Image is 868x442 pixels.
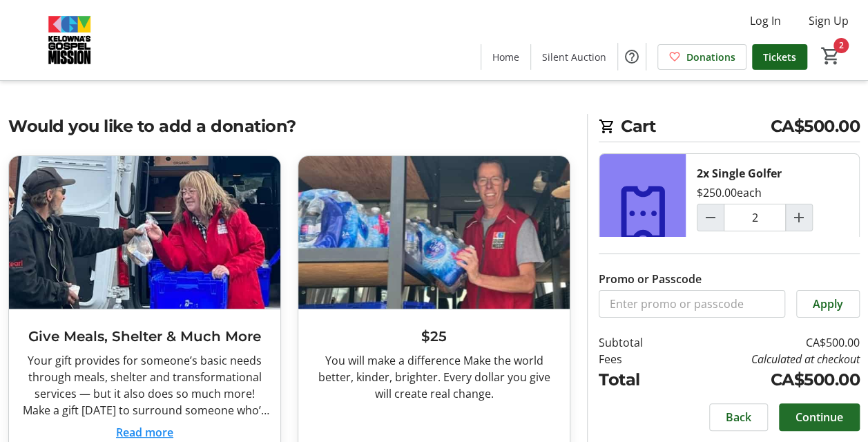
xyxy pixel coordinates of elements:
[697,184,762,201] div: $250.00 each
[697,204,724,231] button: Decrement by one
[9,156,280,309] img: Give Meals, Shelter & Much More
[779,403,860,431] button: Continue
[20,352,269,419] div: Your gift provides for someone’s basic needs through meals, shelter and transformational services...
[795,409,843,425] span: Continue
[798,10,860,32] button: Sign Up
[739,10,792,32] button: Log In
[309,326,559,347] h3: $25
[752,44,807,70] a: Tickets
[599,367,674,392] td: Total
[709,403,768,431] button: Back
[726,409,751,425] span: Back
[697,165,782,182] div: 2x Single Golfer
[8,114,570,139] h2: Would you like to add a donation?
[818,44,843,68] button: Cart
[8,6,131,75] img: Kelowna's Gospel Mission's Logo
[599,271,702,287] label: Promo or Passcode
[116,424,173,441] button: Read more
[763,50,796,64] span: Tickets
[599,351,674,367] td: Fees
[542,50,606,64] span: Silent Auction
[481,44,530,70] a: Home
[809,12,849,29] span: Sign Up
[298,156,570,309] img: $25
[599,334,674,351] td: Subtotal
[750,12,781,29] span: Log In
[674,334,860,351] td: CA$500.00
[492,50,519,64] span: Home
[813,296,843,312] span: Apply
[686,50,735,64] span: Donations
[531,44,617,70] a: Silent Auction
[599,290,785,318] input: Enter promo or passcode
[20,326,269,347] h3: Give Meals, Shelter & Much More
[786,204,812,231] button: Increment by one
[674,351,860,367] td: Calculated at checkout
[796,290,860,318] button: Apply
[618,43,646,70] button: Help
[599,114,860,142] h2: Cart
[724,204,786,231] input: Single Golfer Quantity
[771,114,860,139] span: CA$500.00
[674,367,860,392] td: CA$500.00
[697,234,773,262] button: Remove
[309,352,559,402] div: You will make a difference Make the world better, kinder, brighter. Every dollar you give will cr...
[657,44,746,70] a: Donations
